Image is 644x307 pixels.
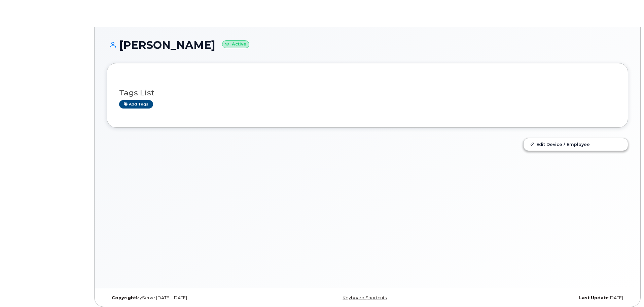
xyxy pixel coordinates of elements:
[343,295,387,300] a: Keyboard Shortcuts
[119,89,616,97] h3: Tags List
[579,295,609,300] strong: Last Update
[107,295,281,301] div: MyServe [DATE]–[DATE]
[119,100,153,109] a: Add tags
[222,40,249,48] small: Active
[454,295,628,301] div: [DATE]
[112,295,136,300] strong: Copyright
[524,138,628,150] a: Edit Device / Employee
[107,39,628,51] h1: [PERSON_NAME]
